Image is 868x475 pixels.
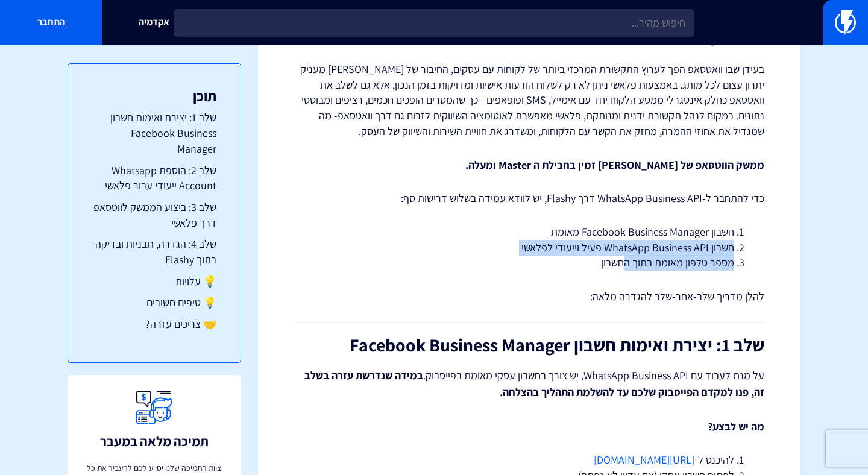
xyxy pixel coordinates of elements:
[304,368,764,399] strong: במידה שנדרשת עזרה בשלב זה, פנו למקדם הפייסבוק שלכם עד להשלמת התהליך בהצלחה.
[294,61,764,139] p: בעידן שבו וואטסאפ הפך לערוץ התקשורת המרכזי ביותר של לקוחות עם עסקים, החיבור של [PERSON_NAME] מעני...
[92,295,216,310] a: 💡 טיפים חשובים
[324,240,734,256] li: חשבון WhatsApp Business API פעיל וייעודי לפלאשי
[465,158,764,172] strong: ממשק הווטסאפ של [PERSON_NAME] זמין בחבילת ה Master ומעלה.
[294,335,764,355] h2: שלב 1: יצירת ואימות חשבון Facebook Business Manager
[294,367,764,401] p: על מנת לעבוד עם WhatsApp Business API, יש צורך בחשבון עסקי מאומת בפייסבוק.
[324,255,734,271] li: מספר טלפון מאומת בתוך החשבון
[92,110,216,156] a: שלב 1: יצירת ואימות חשבון Facebook Business Manager
[92,236,216,267] a: שלב 4: הגדרה, תבניות ובדיקה בתוך Flashy
[92,88,216,104] h3: תוכן
[708,420,764,433] strong: מה יש לבצע?
[324,224,734,240] li: חשבון Facebook Business Manager מאומת
[294,289,764,304] p: להלן מדריך שלב-אחר-שלב להגדרה מלאה:
[594,453,694,467] a: [URL][DOMAIN_NAME]
[92,274,216,289] a: 💡 עלויות
[324,452,734,468] li: להיכנס ל-
[92,200,216,230] a: שלב 3: ביצוע הממשק לווטסאפ דרך פלאשי
[100,434,209,448] h3: תמיכה מלאה במעבר
[294,190,764,206] p: כדי להתחבר ל-WhatsApp Business API דרך Flashy, יש לוודא עמידה בשלוש דרישות סף:
[174,9,694,37] input: חיפוש מהיר...
[92,316,216,332] a: 🤝 צריכים עזרה?
[92,163,216,193] a: שלב 2: הוספת Whatsapp Account ייעודי עבור פלאשי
